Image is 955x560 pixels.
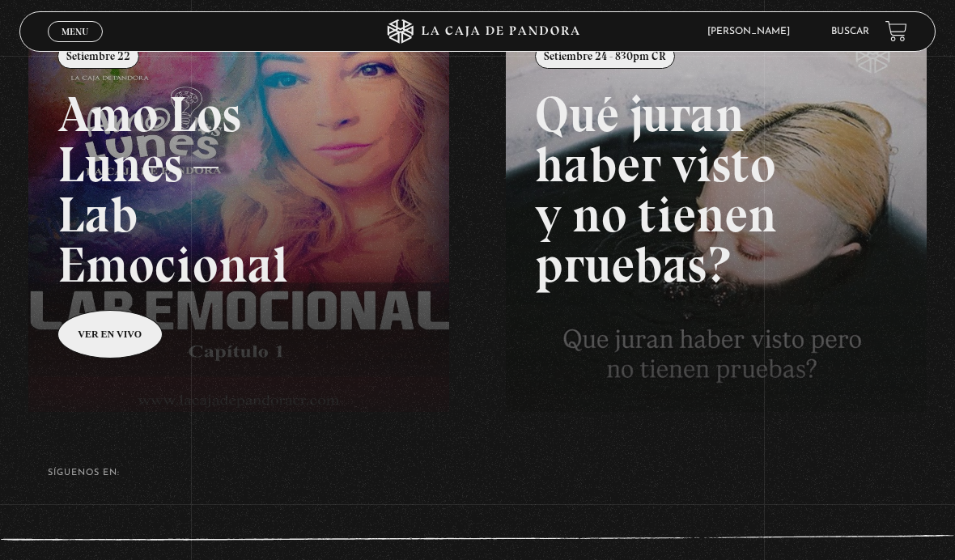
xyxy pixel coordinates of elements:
span: Menu [62,27,88,36]
h4: SÍguenos en: [48,469,907,477]
a: Buscar [831,27,869,36]
span: Cerrar [57,40,95,52]
span: [PERSON_NAME] [699,27,806,36]
a: View your shopping cart [885,20,907,42]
